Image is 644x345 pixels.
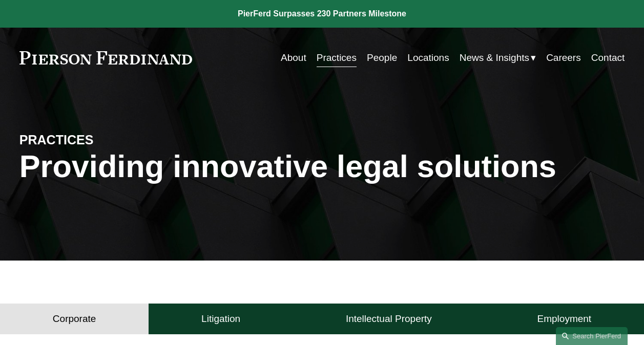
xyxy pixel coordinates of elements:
[19,132,171,148] h4: PRACTICES
[317,48,357,68] a: Practices
[460,48,536,68] a: folder dropdown
[537,313,592,325] h4: Employment
[19,148,625,184] h1: Providing innovative legal solutions
[281,48,306,68] a: About
[367,48,397,68] a: People
[460,49,529,67] span: News & Insights
[591,48,625,68] a: Contact
[201,313,240,325] h4: Litigation
[546,48,581,68] a: Careers
[53,313,96,325] h4: Corporate
[556,327,628,345] a: Search this site
[407,48,449,68] a: Locations
[346,313,432,325] h4: Intellectual Property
